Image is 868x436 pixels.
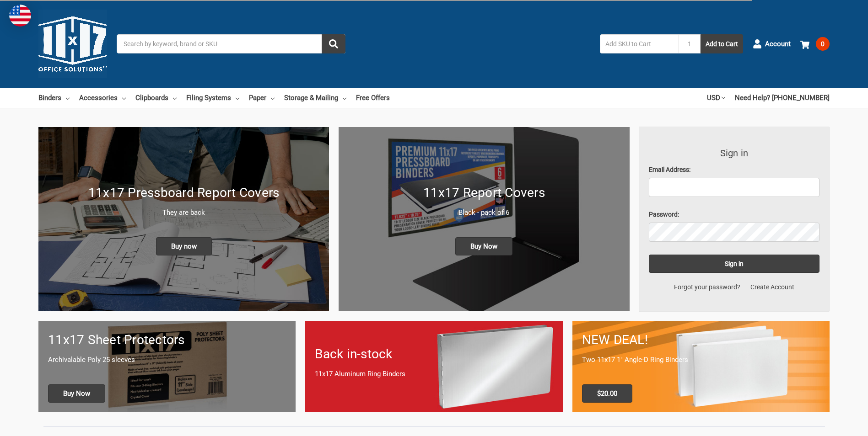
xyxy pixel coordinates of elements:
[745,282,799,292] a: Create Account
[38,127,329,311] a: New 11x17 Pressboard Binders 11x17 Pressboard Report Covers They are back Buy now
[649,210,820,219] label: Password:
[600,34,679,53] input: Add SKU to Cart
[38,321,296,412] a: 11x17 sheet protectors 11x17 Sheet Protectors Archivalable Poly 25 sleeves Buy Now
[339,127,629,311] img: 11x17 Report Covers
[735,88,830,108] a: Need Help? [PHONE_NUMBER]
[186,88,239,108] a: Filing Systems
[707,88,725,108] a: USD
[38,88,70,108] a: Binders
[348,183,620,202] h1: 11x17 Report Covers
[800,32,830,56] a: 0
[339,127,629,311] a: 11x17 Report Covers 11x17 Report Covers Black - pack of 6 Buy Now
[284,88,346,108] a: Storage & Mailing
[48,330,286,350] h1: 11x17 Sheet Protectors
[582,330,820,350] h1: NEW DEAL!
[793,411,868,436] iframe: Google Customer Reviews
[315,369,553,379] p: 11x17 Aluminum Ring Binders
[79,88,126,108] a: Accessories
[669,282,745,292] a: Forgot your password?
[356,88,390,108] a: Free Offers
[117,34,345,53] input: Search by keyword, brand or SKU
[816,37,830,51] span: 0
[48,183,319,202] h1: 11x17 Pressboard Report Covers
[753,32,791,56] a: Account
[315,345,553,364] h1: Back in-stock
[48,384,105,403] span: Buy Now
[249,88,275,108] a: Paper
[582,355,820,365] p: Two 11x17 1" Angle-D Ring Binders
[649,255,820,273] input: Sign in
[38,127,329,311] img: New 11x17 Pressboard Binders
[48,207,319,218] p: They are back
[48,355,286,365] p: Archivalable Poly 25 sleeves
[135,88,177,108] a: Clipboards
[765,39,791,49] span: Account
[156,237,212,255] span: Buy now
[348,207,620,218] p: Black - pack of 6
[582,384,632,403] span: $20.00
[455,237,512,255] span: Buy Now
[572,321,830,412] a: 11x17 Binder 2-pack only $20.00 NEW DEAL! Two 11x17 1" Angle-D Ring Binders $20.00
[38,10,107,78] img: 11x17.com
[649,165,820,175] label: Email Address:
[701,34,743,53] button: Add to Cart
[9,5,31,27] img: duty and tax information for United States
[649,146,820,160] h3: Sign in
[305,321,562,412] a: Back in-stock 11x17 Aluminum Ring Binders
